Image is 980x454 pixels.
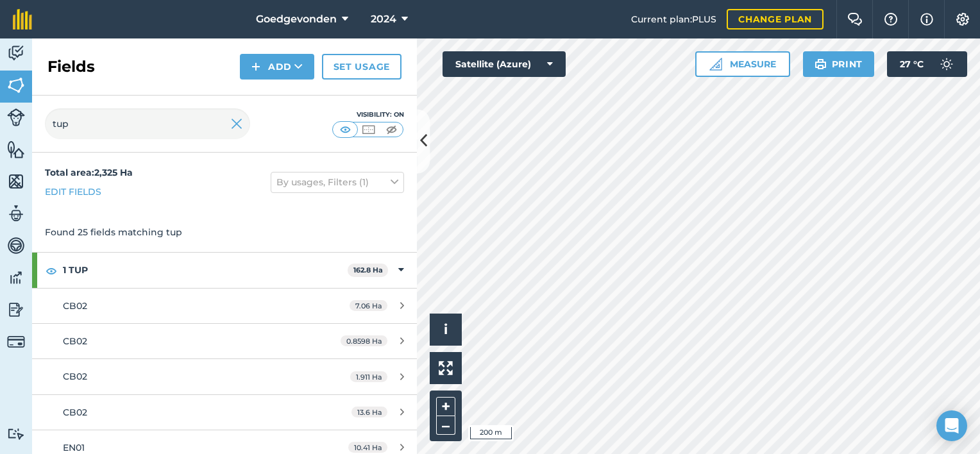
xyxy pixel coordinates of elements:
button: Satellite (Azure) [443,51,566,77]
strong: 162.8 Ha [353,265,383,274]
span: 13.6 Ha [351,407,387,417]
div: Open Intercom Messenger [936,410,967,441]
button: Add [240,54,314,80]
img: Two speech bubbles overlapping with the left bubble in the forefront [847,13,863,26]
img: svg+xml;base64,PHN2ZyB4bWxucz0iaHR0cDovL3d3dy53My5vcmcvMjAwMC9zdmciIHdpZHRoPSIxNCIgaGVpZ2h0PSIyNC... [251,59,260,74]
span: 1.911 Ha [350,371,387,382]
button: + [436,397,455,416]
span: CB02 [63,371,87,382]
img: svg+xml;base64,PD94bWwgdmVyc2lvbj0iMS4wIiBlbmNvZGluZz0idXRmLTgiPz4KPCEtLSBHZW5lcmF0b3I6IEFkb2JlIE... [7,236,25,255]
span: 7.06 Ha [350,300,387,311]
img: svg+xml;base64,PHN2ZyB4bWxucz0iaHR0cDovL3d3dy53My5vcmcvMjAwMC9zdmciIHdpZHRoPSI1NiIgaGVpZ2h0PSI2MC... [7,140,25,159]
span: CB02 [63,300,87,312]
img: svg+xml;base64,PD94bWwgdmVyc2lvbj0iMS4wIiBlbmNvZGluZz0idXRmLTgiPz4KPCEtLSBHZW5lcmF0b3I6IEFkb2JlIE... [7,204,25,223]
img: svg+xml;base64,PD94bWwgdmVyc2lvbj0iMS4wIiBlbmNvZGluZz0idXRmLTgiPz4KPCEtLSBHZW5lcmF0b3I6IEFkb2JlIE... [7,428,25,440]
img: svg+xml;base64,PHN2ZyB4bWxucz0iaHR0cDovL3d3dy53My5vcmcvMjAwMC9zdmciIHdpZHRoPSI1MCIgaGVpZ2h0PSI0MC... [360,123,376,136]
span: 2024 [371,12,396,27]
span: EN01 [63,442,85,453]
img: svg+xml;base64,PHN2ZyB4bWxucz0iaHR0cDovL3d3dy53My5vcmcvMjAwMC9zdmciIHdpZHRoPSIyMiIgaGVpZ2h0PSIzMC... [231,116,242,131]
a: CB020.8598 Ha [32,324,417,358]
img: svg+xml;base64,PHN2ZyB4bWxucz0iaHR0cDovL3d3dy53My5vcmcvMjAwMC9zdmciIHdpZHRoPSI1NiIgaGVpZ2h0PSI2MC... [7,76,25,95]
button: Print [803,51,875,77]
a: Change plan [727,9,824,29]
img: svg+xml;base64,PD94bWwgdmVyc2lvbj0iMS4wIiBlbmNvZGluZz0idXRmLTgiPz4KPCEtLSBHZW5lcmF0b3I6IEFkb2JlIE... [7,44,25,63]
span: 10.41 Ha [348,442,387,453]
img: Four arrows, one pointing top left, one top right, one bottom right and the last bottom left [439,361,453,375]
strong: 1 TUP [63,253,348,287]
strong: Total area : 2,325 Ha [45,167,133,178]
button: 27 °C [887,51,967,77]
img: Ruler icon [709,58,722,71]
button: – [436,416,455,435]
span: CB02 [63,335,87,347]
img: svg+xml;base64,PD94bWwgdmVyc2lvbj0iMS4wIiBlbmNvZGluZz0idXRmLTgiPz4KPCEtLSBHZW5lcmF0b3I6IEFkb2JlIE... [7,268,25,287]
button: Measure [695,51,790,77]
span: i [444,321,448,337]
img: svg+xml;base64,PHN2ZyB4bWxucz0iaHR0cDovL3d3dy53My5vcmcvMjAwMC9zdmciIHdpZHRoPSI1MCIgaGVpZ2h0PSI0MC... [337,123,353,136]
a: CB027.06 Ha [32,289,417,323]
img: svg+xml;base64,PHN2ZyB4bWxucz0iaHR0cDovL3d3dy53My5vcmcvMjAwMC9zdmciIHdpZHRoPSI1NiIgaGVpZ2h0PSI2MC... [7,172,25,191]
a: Edit fields [45,185,101,199]
div: 1 TUP162.8 Ha [32,253,417,287]
img: svg+xml;base64,PHN2ZyB4bWxucz0iaHR0cDovL3d3dy53My5vcmcvMjAwMC9zdmciIHdpZHRoPSIxOSIgaGVpZ2h0PSIyNC... [815,56,827,72]
img: svg+xml;base64,PHN2ZyB4bWxucz0iaHR0cDovL3d3dy53My5vcmcvMjAwMC9zdmciIHdpZHRoPSIxOCIgaGVpZ2h0PSIyNC... [46,263,57,278]
span: CB02 [63,407,87,418]
img: A cog icon [955,13,970,26]
img: svg+xml;base64,PD94bWwgdmVyc2lvbj0iMS4wIiBlbmNvZGluZz0idXRmLTgiPz4KPCEtLSBHZW5lcmF0b3I6IEFkb2JlIE... [7,333,25,351]
span: Current plan : PLUS [631,12,716,26]
img: fieldmargin Logo [13,9,32,29]
img: svg+xml;base64,PHN2ZyB4bWxucz0iaHR0cDovL3d3dy53My5vcmcvMjAwMC9zdmciIHdpZHRoPSI1MCIgaGVpZ2h0PSI0MC... [384,123,400,136]
img: A question mark icon [883,13,899,26]
input: Search [45,108,250,139]
div: Visibility: On [332,110,404,120]
a: Set usage [322,54,401,80]
img: svg+xml;base64,PD94bWwgdmVyc2lvbj0iMS4wIiBlbmNvZGluZz0idXRmLTgiPz4KPCEtLSBHZW5lcmF0b3I6IEFkb2JlIE... [7,108,25,126]
a: CB0213.6 Ha [32,395,417,430]
div: Found 25 fields matching tup [32,212,417,252]
button: i [430,314,462,346]
h2: Fields [47,56,95,77]
span: 27 ° C [900,51,924,77]
button: By usages, Filters (1) [271,172,404,192]
span: 0.8598 Ha [341,335,387,346]
span: Goedgevonden [256,12,337,27]
a: CB021.911 Ha [32,359,417,394]
img: svg+xml;base64,PD94bWwgdmVyc2lvbj0iMS4wIiBlbmNvZGluZz0idXRmLTgiPz4KPCEtLSBHZW5lcmF0b3I6IEFkb2JlIE... [934,51,959,77]
img: svg+xml;base64,PD94bWwgdmVyc2lvbj0iMS4wIiBlbmNvZGluZz0idXRmLTgiPz4KPCEtLSBHZW5lcmF0b3I6IEFkb2JlIE... [7,300,25,319]
img: svg+xml;base64,PHN2ZyB4bWxucz0iaHR0cDovL3d3dy53My5vcmcvMjAwMC9zdmciIHdpZHRoPSIxNyIgaGVpZ2h0PSIxNy... [920,12,933,27]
